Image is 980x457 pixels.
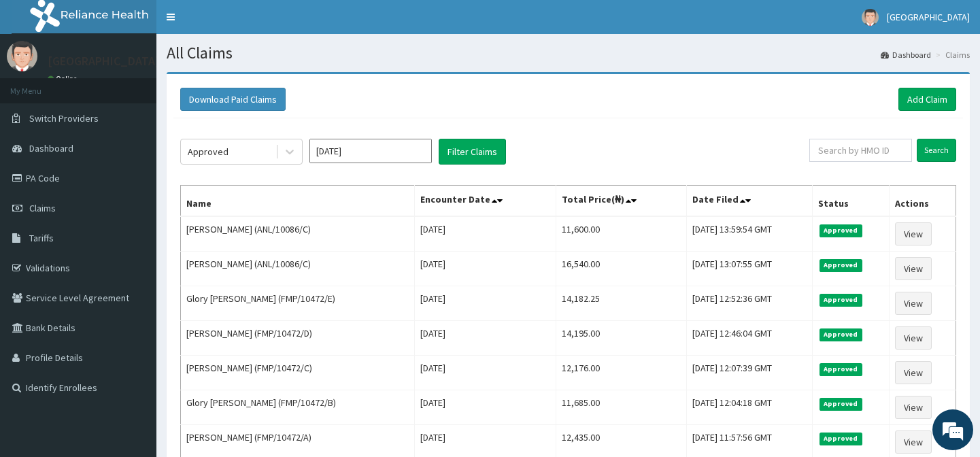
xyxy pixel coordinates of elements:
[686,286,812,321] td: [DATE] 12:52:36 GMT
[813,186,890,217] th: Status
[895,292,932,315] a: View
[820,398,862,410] span: Approved
[29,112,99,124] span: Switch Providers
[887,11,970,23] span: [GEOGRAPHIC_DATA]
[181,321,415,356] td: [PERSON_NAME] (FMP/10472/D)
[29,232,54,244] span: Tariffs
[686,390,812,425] td: [DATE] 12:04:18 GMT
[881,49,931,61] a: Dashboard
[932,49,970,61] li: Claims
[895,326,932,350] a: View
[29,202,56,214] span: Claims
[188,145,229,158] div: Approved
[415,252,556,286] td: [DATE]
[820,363,862,375] span: Approved
[181,286,415,321] td: Glory [PERSON_NAME] (FMP/10472/E)
[181,186,415,217] th: Name
[181,252,415,286] td: [PERSON_NAME] (ANL/10086/C)
[686,252,812,286] td: [DATE] 13:07:55 GMT
[415,286,556,321] td: [DATE]
[686,186,812,217] th: Date Filed
[556,216,686,252] td: 11,600.00
[415,186,556,217] th: Encounter Date
[556,390,686,425] td: 11,685.00
[415,390,556,425] td: [DATE]
[686,356,812,390] td: [DATE] 12:07:39 GMT
[48,55,160,67] p: [GEOGRAPHIC_DATA]
[556,321,686,356] td: 14,195.00
[556,186,686,217] th: Total Price(₦)
[809,139,912,162] input: Search by HMO ID
[309,139,432,163] input: Select Month and Year
[820,224,862,237] span: Approved
[686,216,812,252] td: [DATE] 13:59:54 GMT
[415,321,556,356] td: [DATE]
[556,356,686,390] td: 12,176.00
[820,259,862,271] span: Approved
[862,9,879,26] img: User Image
[820,328,862,341] span: Approved
[181,390,415,425] td: Glory [PERSON_NAME] (FMP/10472/B)
[898,88,956,111] a: Add Claim
[556,252,686,286] td: 16,540.00
[415,216,556,252] td: [DATE]
[167,44,970,62] h1: All Claims
[181,216,415,252] td: [PERSON_NAME] (ANL/10086/C)
[180,88,286,111] button: Download Paid Claims
[820,433,862,445] span: Approved
[895,257,932,280] a: View
[686,321,812,356] td: [DATE] 12:46:04 GMT
[415,356,556,390] td: [DATE]
[7,41,37,71] img: User Image
[895,430,932,454] a: View
[895,222,932,246] a: View
[181,356,415,390] td: [PERSON_NAME] (FMP/10472/C)
[439,139,506,165] button: Filter Claims
[889,186,956,217] th: Actions
[917,139,956,162] input: Search
[48,74,80,84] a: Online
[820,294,862,306] span: Approved
[29,142,73,154] span: Dashboard
[556,286,686,321] td: 14,182.25
[895,396,932,419] a: View
[895,361,932,384] a: View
